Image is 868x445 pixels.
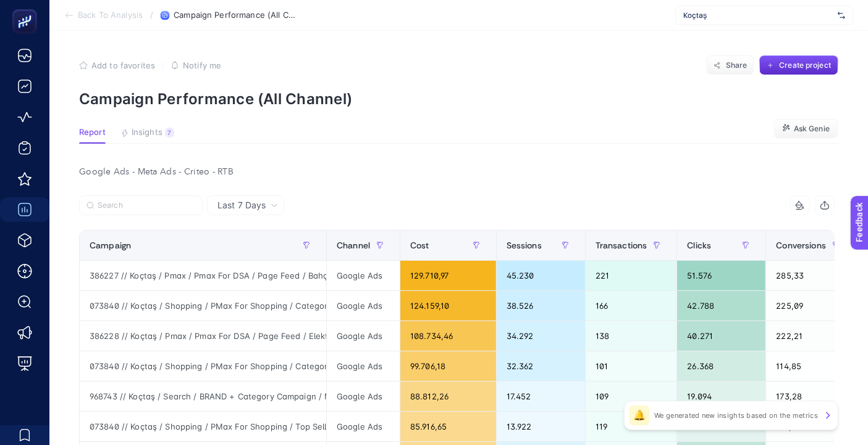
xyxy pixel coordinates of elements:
[400,412,496,441] div: 85.916,65
[400,261,496,290] div: 129.710,97
[766,351,856,381] div: 114,85
[174,10,297,20] span: Campaign Performance (All Channel)
[400,321,496,351] div: 108.734,46
[497,261,585,290] div: 45.230
[80,321,326,351] div: 386228 // Koçtaş / Pmax / Pmax For DSA / Page Feed / Elektronik
[497,351,585,381] div: 32.362
[726,60,748,70] span: Share
[794,124,830,134] span: Ask Genie
[79,60,155,70] button: Add to favorites
[586,382,677,411] div: 109
[759,55,838,75] button: Create project
[410,240,429,250] span: Cost
[132,128,162,137] span: Insights
[327,261,400,290] div: Google Ads
[217,199,266,211] span: Last 7 Days
[630,406,649,425] div: 🔔
[497,291,585,320] div: 38.526
[79,128,106,137] span: Report
[773,119,838,139] button: Ask Genie
[507,240,542,250] span: Sessions
[776,240,826,250] span: Conversions
[327,321,400,351] div: Google Ads
[677,291,765,320] div: 42.788
[7,4,47,14] span: Feedback
[766,382,856,411] div: 173,28
[654,410,818,420] p: We generated new insights based on the metrics
[766,291,856,320] div: 225,09
[766,321,856,351] div: 222,21
[683,10,833,20] span: Koçtaş
[706,55,754,75] button: Share
[586,412,677,441] div: 119
[80,351,326,381] div: 073840 // Koçtaş / Shopping / PMax For Shopping / Category / Isıtma&Soğutma / Soğutma (Web) / Kli...
[586,291,677,320] div: 166
[69,163,845,181] div: Google Ads - Meta Ads - Criteo - RTB
[586,351,677,381] div: 101
[98,201,195,210] input: Search
[766,261,856,290] div: 285,33
[687,240,711,250] span: Clicks
[327,351,400,381] div: Google Ads
[677,321,765,351] div: 40.271
[586,261,677,290] div: 221
[497,382,585,411] div: 17.452
[78,10,143,20] span: Back To Analysis
[779,60,831,70] span: Create project
[677,382,765,411] div: 19.094
[150,10,153,20] span: /
[677,261,765,290] div: 51.576
[596,240,647,250] span: Transactions
[91,60,155,70] span: Add to favorites
[497,321,585,351] div: 34.292
[586,321,677,351] div: 138
[80,291,326,320] div: 073840 // Koçtaş / Shopping / PMax For Shopping / Category / Mobilya (Web)
[400,382,496,411] div: 88.812,26
[400,351,496,381] div: 99.706,18
[171,60,221,70] button: Notify me
[497,412,585,441] div: 13.922
[677,351,765,381] div: 26.368
[838,9,845,22] img: svg%3e
[183,60,221,70] span: Notify me
[90,240,131,250] span: Campaign
[80,382,326,411] div: 968743 // Koçtaş / Search / BRAND + Category Campaign / Mobilya
[327,382,400,411] div: Google Ads
[165,128,174,137] div: 7
[327,412,400,441] div: Google Ads
[79,90,838,108] p: Campaign Performance (All Channel)
[337,240,370,250] span: Channel
[327,291,400,320] div: Google Ads
[80,261,326,290] div: 386227 // Koçtaş / Pmax / Pmax For DSA / Page Feed / Bahçe ve Balkon
[400,291,496,320] div: 124.159,10
[80,412,326,441] div: 073840 // Koçtaş / Shopping / PMax For Shopping / Top Seller_v2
